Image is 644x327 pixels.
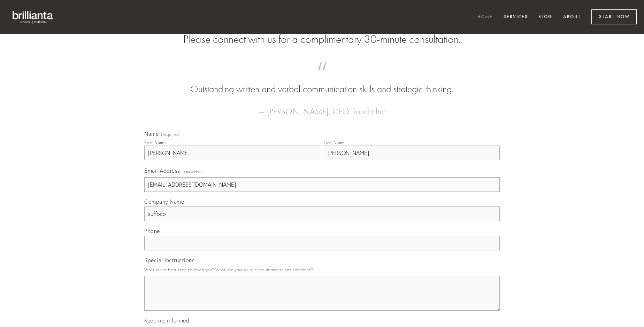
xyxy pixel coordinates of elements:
[591,9,637,24] a: Start Now
[161,132,181,137] span: (required)
[144,257,194,264] span: Special Instructions
[144,167,180,174] span: Email Address
[559,11,585,23] a: About
[144,317,189,324] span: Keep me informed
[144,140,166,145] div: First Name
[324,140,345,145] div: Last Name
[155,69,489,96] blockquote: Outstanding written and verbal communication skills and strategic thinking.
[144,265,500,274] p: What is the best time to reach you? What are your unique requirements and timelines?
[473,11,497,23] a: Home
[499,11,532,23] a: Services
[144,198,184,205] span: Company Name
[183,166,202,176] span: (required)
[144,33,500,46] h2: Please connect with us for a complimentary 30-minute consultation.
[534,11,557,23] a: Blog
[155,96,489,118] figcaption: — [PERSON_NAME], CEO, TouchPlan
[144,130,159,137] span: Name
[7,7,59,27] img: brillianta - research, strategy, marketing
[144,227,160,234] span: Phone
[155,69,489,83] span: “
